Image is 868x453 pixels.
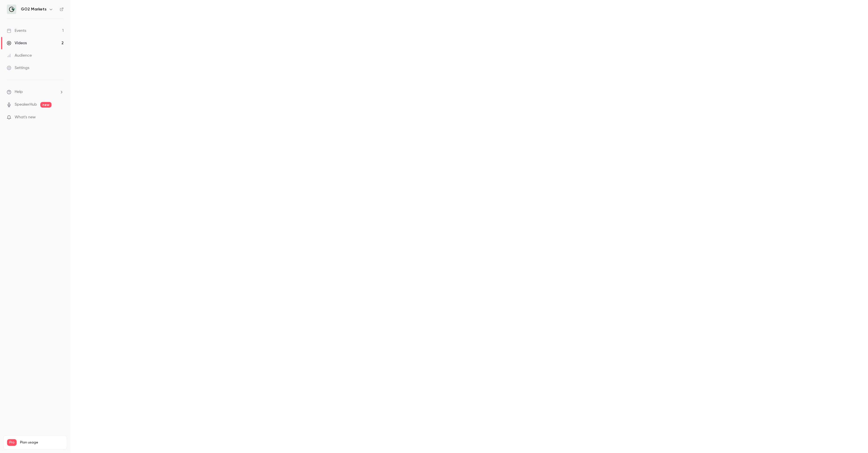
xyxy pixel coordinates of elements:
[7,439,17,446] span: Pro
[21,6,46,12] h6: GO2 Markets
[7,89,64,95] li: help-dropdown-opener
[57,115,64,120] iframe: Noticeable Trigger
[15,102,37,108] a: SpeakerHub
[7,40,27,46] div: Videos
[15,114,36,120] span: What's new
[7,65,29,71] div: Settings
[7,28,26,34] div: Events
[20,440,63,445] span: Plan usage
[40,102,52,108] span: new
[15,89,23,95] span: Help
[7,5,16,14] img: GO2 Markets
[7,53,32,58] div: Audience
